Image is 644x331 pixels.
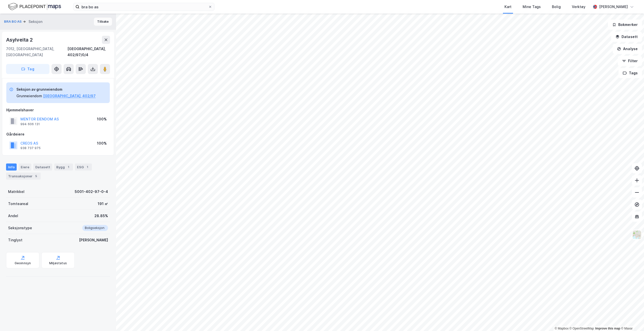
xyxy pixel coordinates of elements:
div: Mine Tags [523,4,541,10]
div: [PERSON_NAME] [599,4,628,10]
div: Hjemmelshaver [6,107,110,113]
div: Seksjon [29,19,42,25]
div: Geoinnsyn [15,261,31,265]
div: Tomteareal [8,201,28,207]
div: Info [6,163,17,171]
button: Tag [6,64,49,74]
button: Datasett [611,32,642,42]
div: Seksjon av grunneiendom [16,86,96,92]
div: Andel [8,213,18,219]
a: Improve this map [595,327,620,330]
div: [PERSON_NAME] [79,237,108,243]
img: Z [632,230,642,240]
div: Transaksjoner [6,173,41,180]
div: 5001-402-97-0-4 [75,189,108,195]
div: [GEOGRAPHIC_DATA], 402/97/0/4 [67,46,110,58]
div: Miljøstatus [49,261,67,265]
button: Bokmerker [608,20,642,30]
div: Grunneiendom [16,93,42,99]
div: Kontrollprogram for chat [619,307,644,331]
button: Tags [619,68,642,78]
div: 100% [97,116,107,122]
a: OpenStreetMap [570,327,594,330]
div: Bygg [54,163,73,171]
div: Bolig [552,4,561,10]
div: Datasett [33,163,52,171]
a: Mapbox [555,327,569,330]
iframe: Chat Widget [619,307,644,331]
div: Tinglyst [8,237,22,243]
button: BRA BO AS [4,19,23,24]
div: 7012, [GEOGRAPHIC_DATA], [GEOGRAPHIC_DATA] [6,46,67,58]
img: logo.f888ab2527a4732fd821a326f86c7f29.svg [8,2,61,11]
div: Seksjonstype [8,225,32,231]
button: Analyse [613,44,642,54]
div: Eiere [19,163,31,171]
div: Matrikkel [8,189,24,195]
input: Søk på adresse, matrikkel, gårdeiere, leietakere eller personer [79,3,208,11]
div: 994 606 131 [20,122,40,126]
div: 191 ㎡ [98,201,108,207]
div: Verktøy [572,4,585,10]
div: 28.85% [94,213,108,219]
div: 1 [85,164,90,170]
div: Asylveita 2 [6,36,34,44]
div: 1 [66,164,71,170]
button: [GEOGRAPHIC_DATA], 402/97 [43,93,96,99]
div: ESG [75,163,92,171]
div: 5 [34,174,39,179]
div: 938 737 975 [20,146,41,150]
button: Filter [618,56,642,66]
div: Kart [504,4,512,10]
div: 100% [97,140,107,146]
button: Tilbake [94,18,112,26]
div: Gårdeiere [6,131,110,137]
